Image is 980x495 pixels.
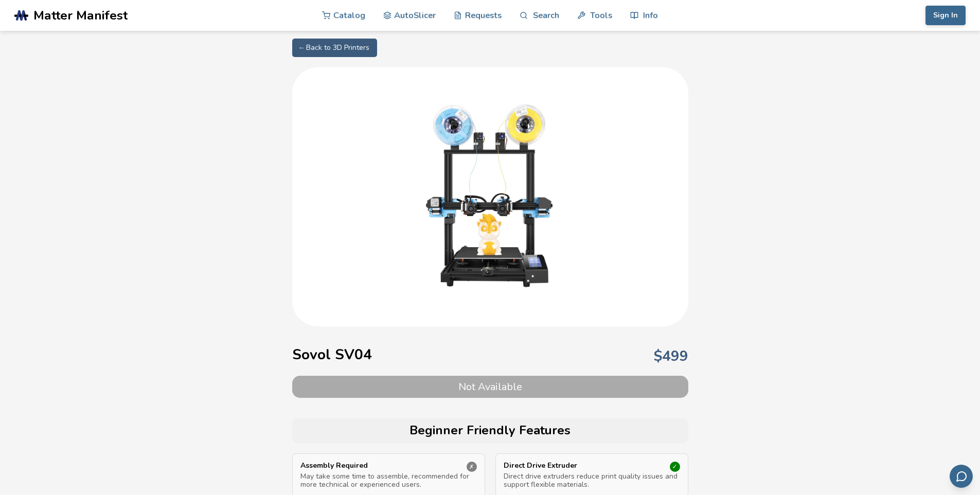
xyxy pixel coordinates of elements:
span: Matter Manifest [33,8,128,23]
p: Assembly Required [300,462,451,470]
div: ✓ [670,462,680,472]
img: Sovol SV04 [387,93,593,299]
h1: Sovol SV04 [292,346,372,363]
div: ✗ [467,462,477,472]
p: $ 499 [654,348,688,364]
button: Sign In [925,6,966,25]
p: Direct Drive Extruder [504,462,654,470]
button: Send feedback via email [950,465,973,488]
a: ← Back to 3D Printers [292,39,377,57]
p: May take some time to assemble, recommended for more technical or experienced users. [300,472,477,489]
button: Not Available [292,376,688,398]
p: Direct drive extruders reduce print quality issues and support flexible materials. [504,472,680,489]
h2: Beginner Friendly Features [297,424,683,438]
